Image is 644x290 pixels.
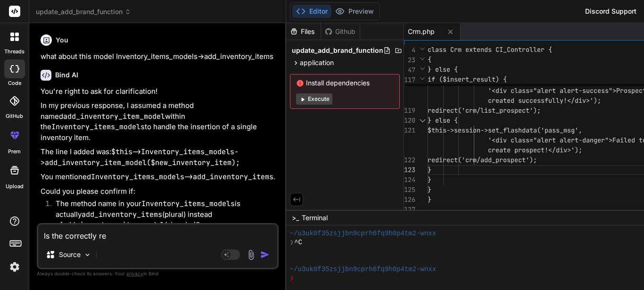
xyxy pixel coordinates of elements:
[294,238,302,247] span: ^C
[56,35,68,45] h6: You
[296,78,394,88] span: Install dependencies
[6,112,23,120] label: GitHub
[428,75,507,83] span: if ($insert_result) {
[404,175,415,185] div: 124
[404,45,415,55] span: 4
[41,172,277,182] p: You mentioned .
[83,251,91,259] img: Pick Models
[488,96,601,105] span: created successfully!</div>');
[296,93,332,105] button: Execute
[416,116,429,125] div: Click to collapse the range.
[302,213,328,223] span: Terminal
[290,265,437,274] span: ~/u3uk0f35zsjjbn9cprh6fq9h0p4tm2-wnxx
[48,199,277,231] li: The method name in your is actually (plural) instead of (singular)?
[59,250,81,259] p: Source
[428,45,552,54] span: class Crm extends CI_Controller {
[428,106,541,115] span: redirect('crm/list_prospect');
[408,27,435,36] span: Crm.php
[404,106,415,116] div: 119
[404,75,415,85] span: 117
[290,238,295,247] span: ❯
[300,58,334,67] span: application
[331,5,378,18] button: Preview
[292,213,299,223] span: >_
[41,147,277,168] p: The line I added was:
[8,79,21,87] label: code
[37,269,279,278] p: Always double-check its answers. Your in Bind
[41,100,277,143] p: In my previous response, I assumed a method named within the to handle the insertion of a single ...
[91,172,273,182] code: Inventory_items_models->add_inventory_items
[428,65,458,74] span: } else {
[292,46,383,55] span: update_add_brand_function
[286,27,321,36] div: Files
[404,155,415,165] div: 122
[82,210,162,219] code: add_inventory_items
[7,259,23,275] img: settings
[63,112,165,121] code: add_inventory_item_model
[428,116,458,124] span: } else {
[246,249,256,260] img: attachment
[260,250,270,259] img: icon
[404,205,415,215] div: 127
[41,147,240,167] code: $this->Inventory_items_models->add_inventory_item_model($new_inventory_item);
[556,126,582,134] span: s_msg',
[6,182,24,191] label: Upload
[579,4,642,19] div: Discord Support
[126,271,143,276] span: privacy
[428,156,537,164] span: redirect('crm/add_prospect');
[63,220,165,230] code: add_inventory_item_model
[404,185,415,195] div: 125
[428,195,431,204] span: }
[428,185,431,194] span: }
[8,148,21,156] label: prem
[290,229,437,238] span: ~/u3uk0f35zsjjbn9cprh6fq9h0p4tm2-wnxx
[404,125,415,135] div: 121
[38,224,277,241] textarea: Is the correctly re
[428,166,431,174] span: }
[428,126,556,134] span: $this->session->set_flashdata('pas
[141,199,235,208] code: Inventory_items_models
[41,51,277,62] p: what about this model Inventory_items_models->add_inventory_items
[55,70,78,80] h6: Bind AI
[404,55,415,65] span: 23
[36,7,131,17] span: update_add_brand_function
[488,146,582,154] span: create prospect!</div>');
[404,116,415,125] div: 120
[404,165,415,175] div: 123
[4,48,25,56] label: threads
[404,65,415,75] span: 47
[292,5,331,18] button: Editor
[404,195,415,205] div: 126
[428,175,431,184] span: }
[428,55,431,64] span: {
[51,122,145,132] code: Inventory_items_models
[41,86,277,97] p: You're right to ask for clarification!
[41,186,277,197] p: Could you please confirm if:
[290,274,295,283] span: ❯
[321,27,360,36] div: Github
